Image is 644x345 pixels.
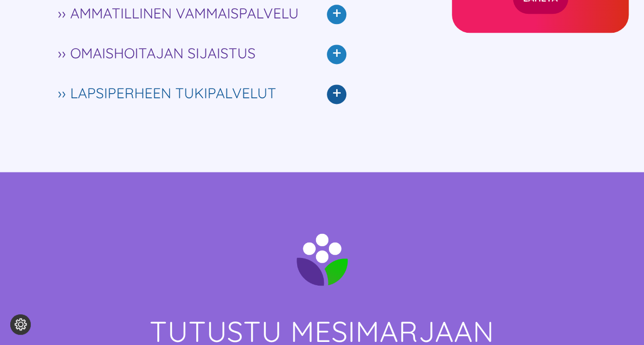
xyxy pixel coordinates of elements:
[58,74,347,114] a: ›› LAPSIPERHEEN TUKIPALVELUT
[58,6,305,21] span: ›› AMMATILLINEN VAMMAISPALVELU
[58,34,347,74] a: ›› OMAISHOITAJAN SIJAISTUS
[10,314,31,335] button: Evästeasetukset
[297,233,348,286] img: mesimarja
[58,46,305,61] span: ›› OMAISHOITAJAN SIJAISTUS
[58,85,305,101] span: ›› LAPSIPERHEEN TUKIPALVELUT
